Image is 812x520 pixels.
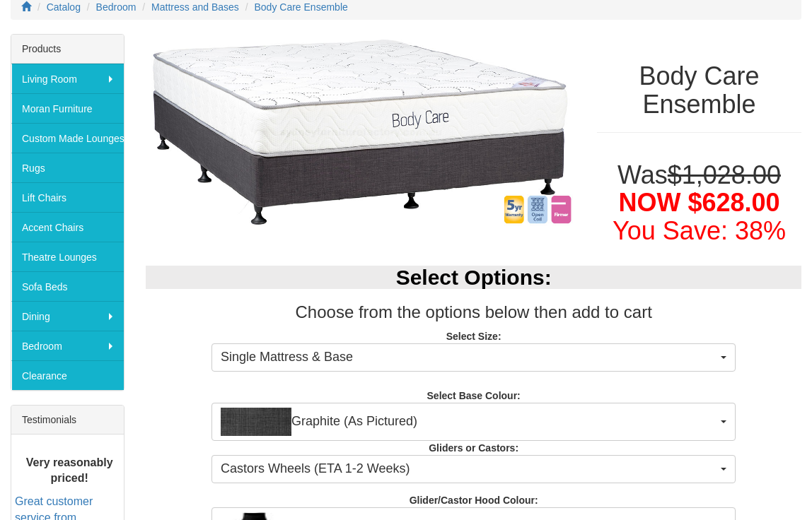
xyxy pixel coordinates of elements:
[11,242,124,271] a: Theatre Lounges
[151,1,239,13] a: Mattress and Bases
[47,1,81,13] a: Catalog
[221,460,717,478] span: Castors Wheels (ETA 1-2 Weeks)
[597,161,801,245] h1: Was
[221,348,717,367] span: Single Mattress & Base
[146,303,801,321] h3: Choose from the options below then add to cart
[429,442,518,454] strong: Gliders or Castors:
[427,390,521,401] strong: Select Base Colour:
[211,343,736,372] button: Single Mattress & Base
[396,266,552,289] b: Select Options:
[221,408,291,436] img: Graphite (As Pictured)
[211,455,736,483] button: Castors Wheels (ETA 1-2 Weeks)
[11,123,124,153] a: Custom Made Lounges
[11,35,124,64] div: Products
[11,406,124,435] div: Testimonials
[11,360,124,390] a: Clearance
[11,153,124,182] a: Rugs
[11,271,124,301] a: Sofa Beds
[11,93,124,123] a: Moran Furniture
[11,64,124,93] a: Living Room
[255,1,348,13] a: Body Care Ensemble
[11,212,124,242] a: Accent Chairs
[96,1,137,13] a: Bedroom
[446,331,501,342] strong: Select Size:
[597,62,801,118] h1: Body Care Ensemble
[11,301,124,331] a: Dining
[211,403,736,441] button: Graphite (As Pictured)Graphite (As Pictured)
[618,188,779,217] span: NOW $628.00
[11,331,124,360] a: Bedroom
[221,408,717,436] span: Graphite (As Pictured)
[668,160,781,189] del: $1,028.00
[613,216,786,245] font: You Save: 38%
[11,182,124,212] a: Lift Chairs
[410,495,538,506] strong: Glider/Castor Hood Colour:
[26,456,113,484] b: Very reasonably priced!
